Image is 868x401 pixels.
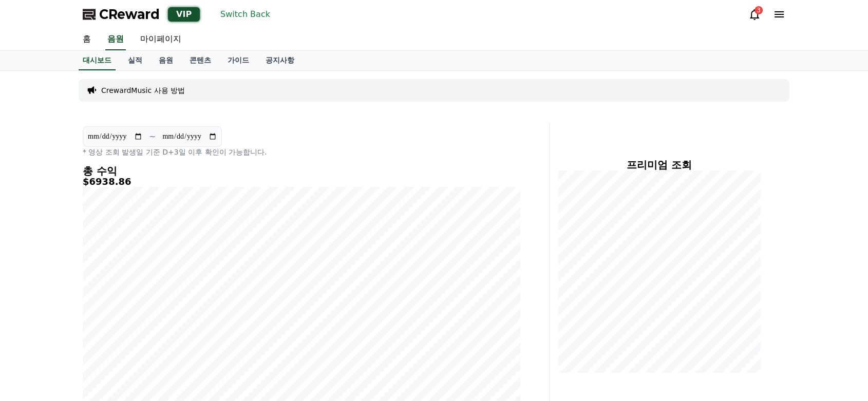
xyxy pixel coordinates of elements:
h4: 총 수익 [83,165,520,177]
a: 음원 [150,51,181,70]
p: * 영상 조회 발생일 기준 D+3일 이후 확인이 가능합니다. [83,147,520,157]
span: CReward [99,6,160,23]
h5: $6938.86 [83,177,520,187]
a: 공지사항 [257,51,303,70]
a: CrewardMusic 사용 방법 [101,85,185,96]
a: 음원 [105,29,126,50]
a: 3 [748,8,761,21]
div: 3 [754,6,763,14]
a: 가이드 [219,51,257,70]
button: Switch Back [216,6,274,23]
a: 실적 [120,51,150,70]
h4: 프리미엄 조회 [558,159,761,170]
p: ~ [149,130,156,143]
a: 대시보드 [79,51,116,70]
a: CReward [83,6,160,23]
a: 홈 [74,29,99,50]
a: 마이페이지 [132,29,190,50]
a: 콘텐츠 [181,51,219,70]
div: VIP [168,7,200,22]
